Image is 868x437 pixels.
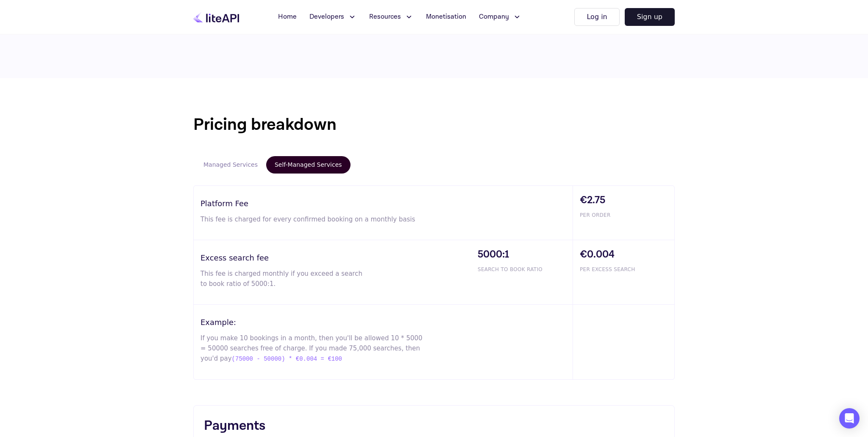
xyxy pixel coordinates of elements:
a: Monetisation [421,8,471,25]
h3: Platform Fee [200,198,573,209]
span: Developers [309,12,344,22]
span: €0.004 [580,247,674,262]
p: This fee is charged monthly if you exceed a search to book ratio of 5000:1. [200,269,363,289]
button: Company [474,8,526,25]
button: Self-Managed Services [266,156,351,174]
div: Open Intercom Messenger [839,408,860,429]
h3: Excess search fee [200,252,471,263]
span: SEARCH TO BOOK RATIO [478,266,573,273]
span: (75000 - 50000) * €0.004 = €100 [232,354,342,364]
span: €2.75 [580,193,674,208]
span: PER ORDER [580,211,674,219]
h3: Example: [200,317,573,328]
span: Home [278,12,297,22]
span: PER EXCESS SEARCH [580,266,674,273]
h3: Payments [204,416,664,436]
p: This fee is charged for every confirmed booking on a monthly basis [200,214,424,224]
a: Home [273,8,302,25]
span: Resources [369,12,401,22]
span: 5000:1 [478,247,573,262]
span: Monetisation [426,12,466,22]
p: If you make 10 bookings in a month, then you'll be allowed 10 * 5000 = 50000 searches free of cha... [200,333,424,364]
button: Developers [304,8,362,25]
button: Log in [574,8,619,26]
button: Resources [364,8,418,25]
button: Managed Services [195,156,266,174]
h1: Pricing breakdown [193,112,675,137]
span: Company [479,12,509,22]
button: Sign up [625,8,675,26]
